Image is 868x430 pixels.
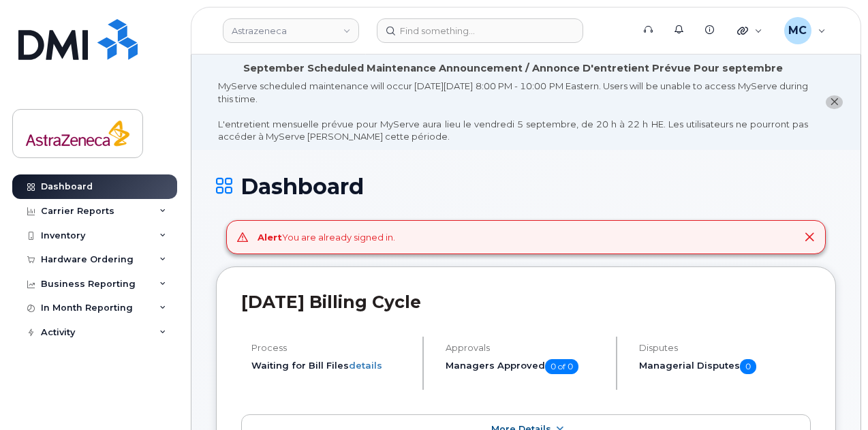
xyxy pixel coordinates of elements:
li: Waiting for Bill Files [251,359,411,372]
div: MyServe scheduled maintenance will occur [DATE][DATE] 8:00 PM - 10:00 PM Eastern. Users will be u... [218,80,808,143]
h5: Managers Approved [446,359,605,374]
span: 0 [740,359,756,374]
div: September Scheduled Maintenance Announcement / Annonce D'entretient Prévue Pour septembre [243,61,783,76]
h2: [DATE] Billing Cycle [241,292,811,312]
span: 0 of 0 [545,359,578,374]
h4: Process [251,343,411,353]
div: You are already signed in. [258,231,395,244]
h5: Managerial Disputes [639,359,811,374]
h1: Dashboard [216,174,836,198]
button: close notification [826,95,843,110]
h4: Disputes [639,343,811,353]
a: details [349,360,382,371]
strong: Alert [258,232,282,243]
h4: Approvals [446,343,605,353]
